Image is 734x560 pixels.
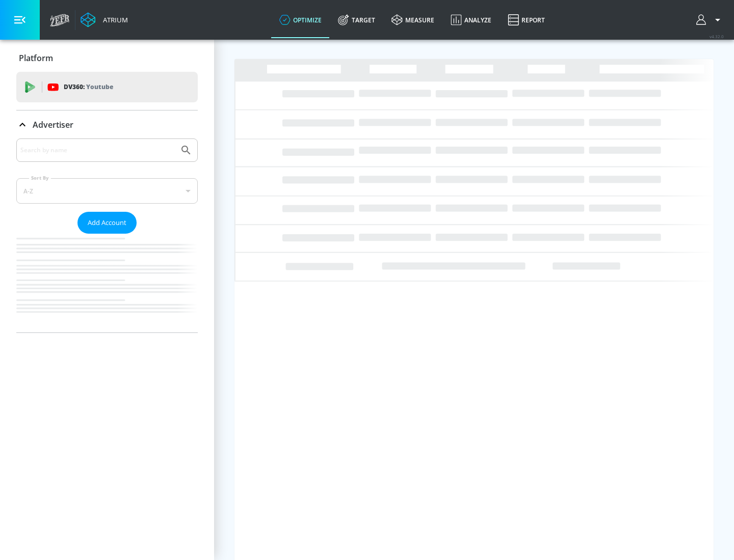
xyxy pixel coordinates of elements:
[64,81,113,93] p: DV360:
[330,2,383,38] a: Target
[19,52,53,64] p: Platform
[16,178,198,204] div: A-Z
[20,144,175,157] input: Search by name
[16,234,198,332] nav: list of Advertiser
[16,44,198,72] div: Platform
[29,175,51,181] label: Sort By
[500,2,553,38] a: Report
[16,110,198,139] div: Advertiser
[33,119,73,130] p: Advertiser
[86,81,113,92] p: Youtube
[99,15,128,24] div: Atrium
[383,2,442,38] a: measure
[271,2,330,38] a: optimize
[77,212,137,234] button: Add Account
[710,34,724,39] span: v 4.32.0
[88,217,126,229] span: Add Account
[81,12,128,27] a: Atrium
[16,72,198,102] div: DV360: Youtube
[442,2,500,38] a: Analyze
[16,138,198,332] div: Advertiser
